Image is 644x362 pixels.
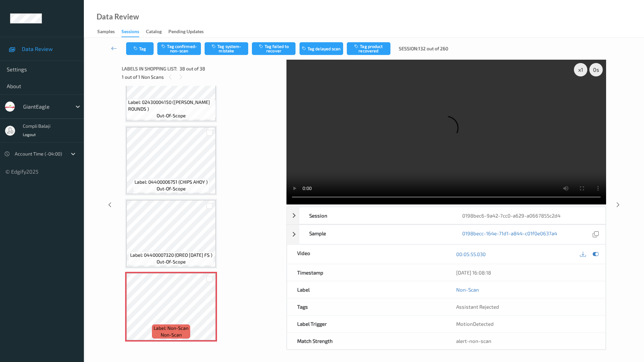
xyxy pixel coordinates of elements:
div: [DATE] 16:08:18 [456,269,595,276]
span: Session: [399,45,418,52]
button: Tag delayed scan [300,42,343,55]
span: out-of-scope [157,112,186,119]
span: out-of-scope [157,185,186,192]
div: Sample [299,225,452,244]
div: Label [287,281,446,298]
div: 0198bec6-9a42-7cc0-a629-a0667855c2d4 [452,207,605,224]
div: Data Review [97,13,139,20]
div: Session [299,207,452,224]
span: Label: 02430004150 ([PERSON_NAME] ROUNDS ) [128,99,214,112]
div: alert-non-scan [456,338,595,344]
span: non-scan [161,331,182,338]
a: Non-Scan [456,286,479,293]
div: Sessions [121,28,139,37]
div: Sample0198becc-164e-71d1-a844-c01f0e0637a4 [287,225,606,244]
a: 00:05:55.030 [456,251,486,257]
div: Video [287,245,446,264]
div: Pending Updates [168,28,204,37]
div: 1 out of 1 Non Scans [122,73,282,81]
div: Label Trigger [287,315,446,332]
span: Labels in shopping list: [122,65,177,72]
div: MotionDetected [446,315,605,332]
div: Catalog [146,28,162,37]
span: Label: Non-Scan [154,325,189,331]
button: Tag confirmed-non-scan [157,42,201,55]
div: Tags [287,298,446,315]
a: Pending Updates [168,27,210,37]
a: 0198becc-164e-71d1-a844-c01f0e0637a4 [462,230,557,239]
div: Session0198bec6-9a42-7cc0-a629-a0667855c2d4 [287,207,606,224]
div: Samples [97,28,115,37]
a: Samples [97,27,121,37]
button: Tag system-mistake [205,42,248,55]
span: out-of-scope [157,258,186,265]
a: Catalog [146,27,168,37]
div: Timestamp [287,264,446,281]
div: Match Strength [287,333,446,349]
div: 0 s [589,63,603,76]
button: Tag failed to recover [252,42,296,55]
button: Tag [126,42,154,55]
a: Sessions [121,27,146,37]
span: Label: 04400006751 (CHIPS AHOY ) [135,179,208,185]
span: 132 out of 260 [418,45,448,52]
button: Tag product recovered [347,42,390,55]
span: Label: 04400007320 (OREO [DATE] FS ) [130,252,212,258]
div: x 1 [574,63,587,76]
span: 38 out of 38 [179,65,205,72]
span: Assistant Rejected [456,304,499,310]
